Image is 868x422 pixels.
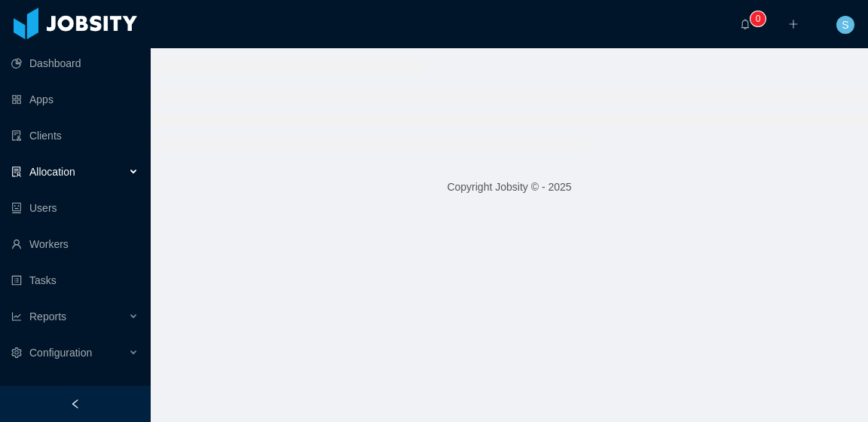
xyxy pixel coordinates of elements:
[11,229,139,259] a: icon: userWorkers
[740,19,750,29] i: icon: bell
[11,121,139,151] a: icon: auditClients
[11,167,22,177] i: icon: solution
[11,48,139,78] a: icon: pie-chartDashboard
[11,265,139,295] a: icon: profileTasks
[750,11,766,26] sup: 0
[151,161,868,213] footer: Copyright Jobsity © - 2025
[11,84,139,115] a: icon: appstoreApps
[29,166,75,178] span: Allocation
[29,347,92,359] span: Configuration
[29,310,66,323] span: Reports
[11,193,139,223] a: icon: robotUsers
[11,311,22,322] i: icon: line-chart
[11,347,22,358] i: icon: setting
[788,19,799,29] i: icon: plus
[842,16,848,34] span: S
